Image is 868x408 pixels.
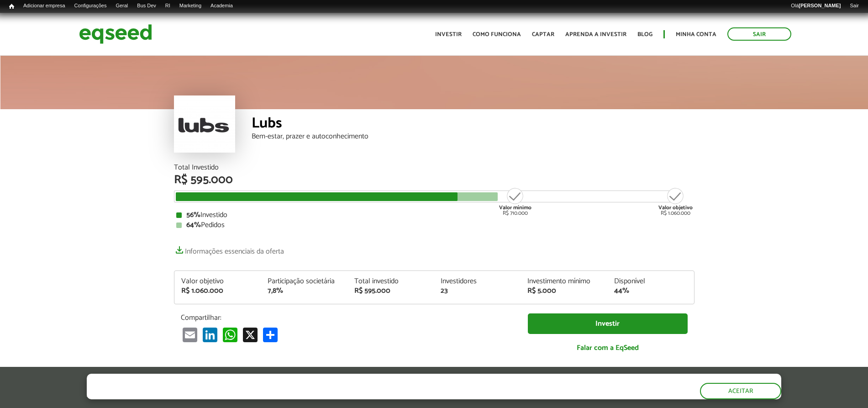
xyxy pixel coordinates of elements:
[614,278,687,285] div: Disponível
[186,209,200,221] strong: 56%
[498,187,532,216] div: R$ 710.000
[111,2,132,10] a: Geral
[845,2,863,10] a: Sair
[527,278,600,285] div: Investimento mínimo
[181,278,254,285] div: Valor objetivo
[658,187,693,216] div: R$ 1.060.000
[176,212,692,219] div: Investido
[565,32,626,37] a: Aprenda a investir
[175,2,206,10] a: Marketing
[174,164,694,171] div: Total Investido
[5,2,19,11] a: Início
[637,32,652,37] a: Blog
[87,374,417,388] h5: O site da EqSeed utiliza cookies para melhorar sua navegação.
[799,3,841,8] strong: [PERSON_NAME]
[727,27,791,41] a: Sair
[268,287,341,295] div: 7,8%
[161,2,175,10] a: RI
[132,2,161,10] a: Bus Dev
[441,287,514,295] div: 23
[174,243,284,255] a: Informações essenciais da oferta
[473,32,521,37] a: Como funciona
[441,278,514,285] div: Investidores
[221,327,239,342] a: WhatsApp
[532,32,554,37] a: Captar
[435,32,462,37] a: Investir
[79,22,152,46] img: EqSeed
[207,391,313,399] a: política de privacidade e de cookies
[676,32,716,37] a: Minha conta
[176,222,692,229] div: Pedidos
[499,203,531,212] strong: Valor mínimo
[252,116,694,133] div: Lubs
[268,278,341,285] div: Participação societária
[354,278,427,285] div: Total investido
[181,313,514,322] p: Compartilhar:
[658,203,693,212] strong: Valor objetivo
[614,287,687,295] div: 44%
[70,2,111,10] a: Configurações
[186,219,201,231] strong: 64%
[354,287,427,295] div: R$ 595.000
[528,339,688,357] a: Falar com a EqSeed
[181,287,254,295] div: R$ 1.060.000
[201,327,219,342] a: LinkedIn
[786,2,845,10] a: Olá[PERSON_NAME]
[9,3,14,10] span: Início
[181,327,199,342] a: Email
[528,313,688,334] a: Investir
[19,2,70,10] a: Adicionar empresa
[87,390,417,399] p: Ao clicar em "aceitar", você aceita nossa .
[241,327,259,342] a: X
[700,383,781,399] button: Aceitar
[174,174,694,186] div: R$ 595.000
[252,133,694,140] div: Bem-estar, prazer e autoconhecimento
[261,327,279,342] a: Share
[206,2,237,10] a: Academia
[527,287,600,295] div: R$ 5.000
